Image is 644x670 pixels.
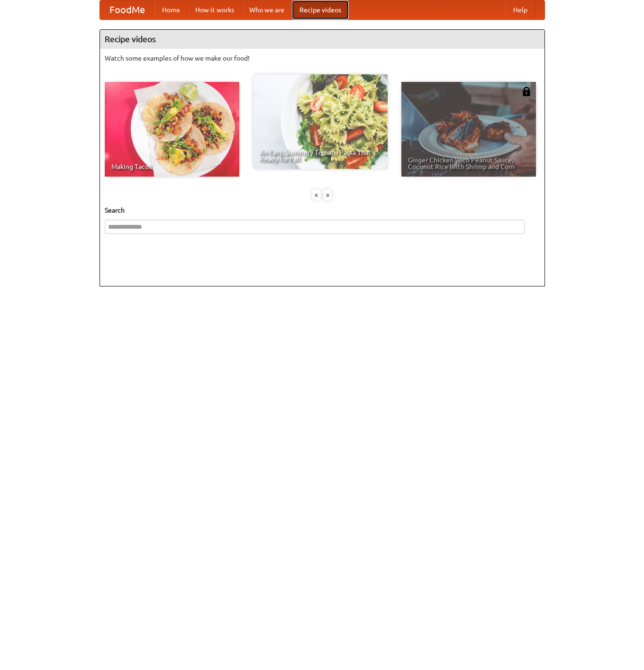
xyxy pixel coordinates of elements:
a: Making Tacos [105,82,239,177]
a: An Easy, Summery Tomato Pasta That's Ready for Fall [253,74,388,169]
img: 483408.png [522,87,531,96]
a: How it works [188,0,242,19]
a: Who we are [242,0,292,19]
p: Watch some examples of how we make our food! [105,54,540,63]
span: Making Tacos [111,163,233,170]
span: An Easy, Summery Tomato Pasta That's Ready for Fall [260,149,381,162]
h5: Search [105,205,540,215]
div: » [323,189,332,201]
a: FoodMe [100,0,154,19]
a: Home [154,0,188,19]
a: Recipe videos [292,0,349,19]
h4: Recipe videos [100,30,544,49]
a: Help [506,0,535,19]
div: « [312,189,321,201]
